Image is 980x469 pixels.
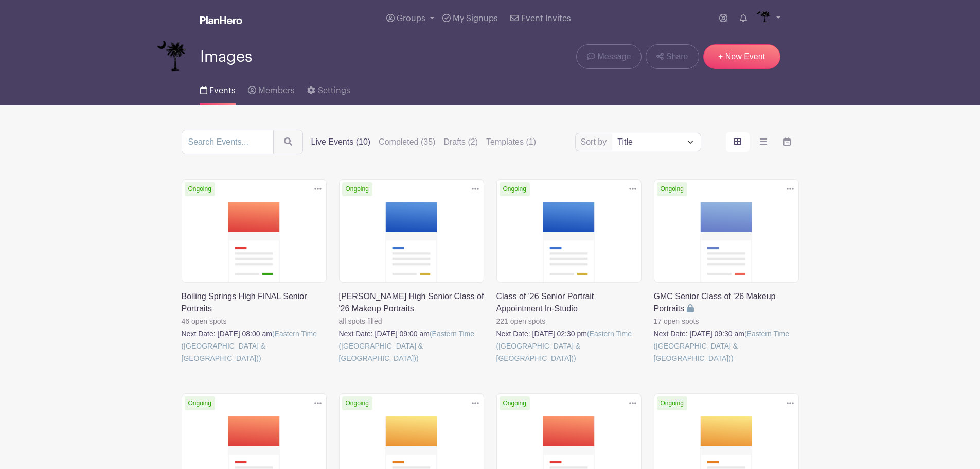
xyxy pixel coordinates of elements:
a: Events [200,72,236,105]
label: Templates (1) [486,136,536,148]
span: Groups [397,14,425,23]
span: Event Invites [521,14,571,23]
span: Share [666,50,688,63]
img: IMAGES%20logo%20transparenT%20PNG%20s.png [755,10,772,27]
a: + New Event [703,44,780,69]
label: Completed (35) [379,136,435,148]
span: Events [209,86,236,95]
span: Members [258,86,295,95]
span: Settings [318,86,350,95]
a: Settings [307,72,350,105]
input: Search Events... [182,130,274,154]
img: logo_white-6c42ec7e38ccf1d336a20a19083b03d10ae64f83f12c07503d8b9e83406b4c7d.svg [200,16,242,24]
a: Message [576,44,642,69]
label: Sort by [581,136,610,148]
span: Message [597,50,631,63]
div: order and view [726,132,799,152]
label: Live Events (10) [311,136,371,148]
a: Share [646,44,699,69]
div: filters [311,136,536,148]
span: Images [200,48,252,65]
img: IMAGES%20logo%20transparenT%20PNG%20s.png [157,41,188,72]
a: Members [248,72,295,105]
label: Drafts (2) [443,136,478,148]
span: My Signups [453,14,498,23]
